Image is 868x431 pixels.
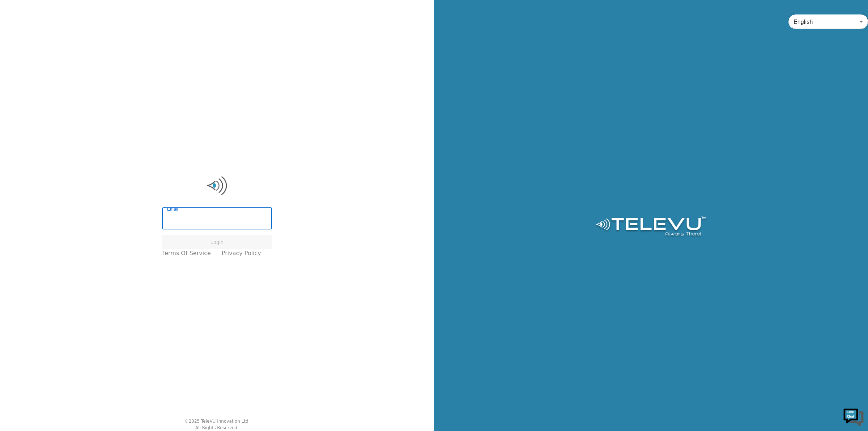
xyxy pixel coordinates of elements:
img: Logo [595,216,707,238]
div: © 2025 TeleVU Innovation Ltd. [184,418,250,424]
img: Logo [162,175,272,197]
a: Privacy Policy [222,249,261,258]
img: Chat Widget [843,406,864,427]
div: All Rights Reserved. [195,424,239,431]
div: English [788,12,868,32]
a: Terms of Service [162,249,211,258]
